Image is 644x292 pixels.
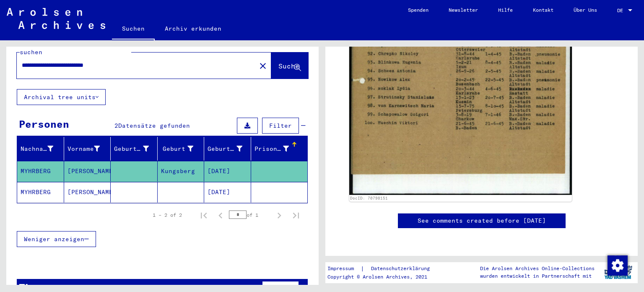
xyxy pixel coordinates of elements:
[195,207,212,224] button: First page
[364,264,440,273] a: Datenschutzerklärung
[64,182,111,203] mat-cell: [PERSON_NAME]
[208,142,253,155] div: Geburtsdatum
[7,8,105,29] img: Arolsen_neg.svg
[254,145,289,153] div: Prisoner #
[64,161,111,182] mat-cell: [PERSON_NAME]
[114,145,149,153] div: Geburtsname
[480,272,595,280] p: wurden entwickelt in Partnerschaft mit
[278,62,299,70] span: Suche
[68,142,111,155] div: Vorname
[158,161,205,182] mat-cell: Kungsberg
[64,137,111,160] mat-header-cell: Vorname
[208,145,242,153] div: Geburtsdatum
[118,122,190,129] span: Datensätze gefunden
[24,235,84,243] span: Weniger anzeigen
[158,137,205,160] mat-header-cell: Geburt‏
[17,161,64,182] mat-cell: MYHRBERG
[254,57,271,74] button: Clear
[262,118,299,134] button: Filter
[212,207,229,224] button: Previous page
[602,262,634,283] img: yv_logo.png
[17,231,96,247] button: Weniger anzeigen
[114,142,159,155] div: Geburtsname
[327,264,440,273] div: |
[112,18,155,40] a: Suchen
[204,182,251,203] mat-cell: [DATE]
[418,216,546,225] a: See comments created before [DATE]
[350,196,388,200] a: DocID: 70798151
[327,273,440,281] p: Copyright © Arolsen Archives, 2021
[17,89,106,105] button: Archival tree units
[161,142,204,155] div: Geburt‏
[617,8,626,13] span: DE
[17,137,64,160] mat-header-cell: Nachname
[17,182,64,203] mat-cell: MYHRBERG
[21,145,53,153] div: Nachname
[204,161,251,182] mat-cell: [DATE]
[608,255,628,276] img: Zustimmung ändern
[111,137,158,160] mat-header-cell: Geburtsname
[480,265,595,272] p: Die Arolsen Archives Online-Collections
[161,145,194,153] div: Geburt‏
[327,264,361,273] a: Impressum
[155,18,231,39] a: Archiv erkunden
[68,145,100,153] div: Vorname
[254,142,300,155] div: Prisoner #
[258,61,268,71] mat-icon: close
[153,211,182,219] div: 1 – 2 of 2
[229,211,271,219] div: of 1
[114,122,118,129] span: 2
[204,137,251,160] mat-header-cell: Geburtsdatum
[288,207,304,224] button: Last page
[21,142,64,155] div: Nachname
[269,122,292,129] span: Filter
[19,116,69,132] div: Personen
[271,207,288,224] button: Next page
[251,137,308,160] mat-header-cell: Prisoner #
[271,53,308,79] button: Suche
